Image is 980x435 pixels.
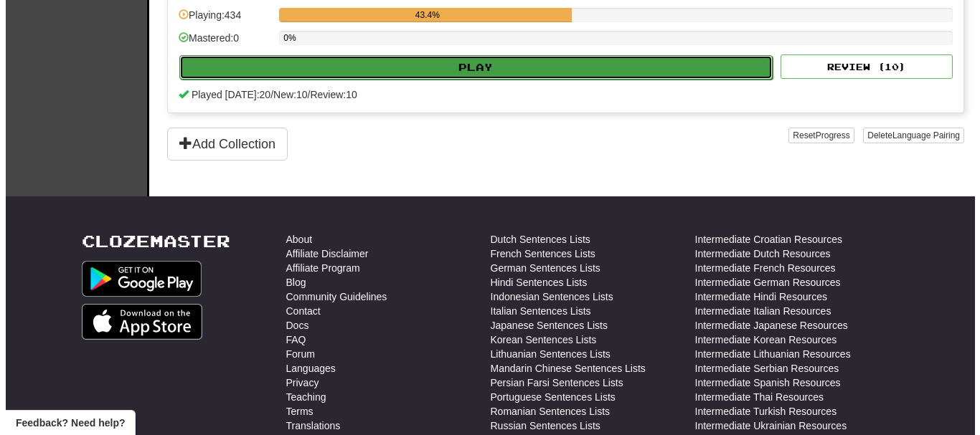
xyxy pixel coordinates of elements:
[281,361,330,376] a: Languages
[281,304,315,318] a: Contact
[485,275,582,290] a: Hindi Sentences Lists
[689,333,831,347] a: Intermediate Korean Resources
[783,128,848,143] button: ResetProgress
[689,390,819,404] a: Intermediate Thai Resources
[775,54,947,79] button: Review (10)
[810,130,844,140] span: Progress
[281,275,301,290] a: Blog
[281,232,307,247] a: About
[186,89,265,100] span: Played [DATE]: 20
[174,55,767,80] button: Play
[689,404,831,419] a: Intermediate Turkish Resources
[689,275,835,290] a: Intermediate German Resources
[485,333,591,347] a: Korean Sentences Lists
[281,261,354,275] a: Affiliate Program
[689,261,830,275] a: Intermediate French Resources
[281,390,321,404] a: Teaching
[281,318,303,333] a: Docs
[689,290,821,304] a: Intermediate Hindi Resources
[689,318,842,333] a: Intermediate Japanese Resources
[265,89,268,100] span: /
[268,89,301,100] span: New: 10
[485,390,610,404] a: Portuguese Sentences Lists
[281,333,301,347] a: FAQ
[689,232,837,247] a: Intermediate Croatian Resources
[281,404,308,419] a: Terms
[173,31,266,54] div: Mastered: 0
[887,130,954,140] span: Language Pairing
[281,419,335,433] a: Translations
[304,89,351,100] span: Review: 10
[10,416,119,430] span: Open feedback widget
[689,304,826,318] a: Intermediate Italian Resources
[689,376,835,390] a: Intermediate Spanish Resources
[689,347,845,361] a: Intermediate Lithuanian Resources
[485,232,585,247] a: Dutch Sentences Lists
[161,128,282,161] button: Add Collection
[278,8,565,22] div: 43.4%
[485,419,595,433] a: Russian Sentences Lists
[485,318,602,333] a: Japanese Sentences Lists
[173,8,266,32] div: Playing: 434
[485,361,640,376] a: Mandarin Chinese Sentences Lists
[485,347,605,361] a: Lithuanian Sentences Lists
[485,261,595,275] a: German Sentences Lists
[689,247,825,261] a: Intermediate Dutch Resources
[76,232,225,250] a: Clozemaster
[689,419,842,433] a: Intermediate Ukrainian Resources
[485,376,618,390] a: Persian Farsi Sentences Lists
[281,376,314,390] a: Privacy
[281,347,309,361] a: Forum
[485,247,590,261] a: French Sentences Lists
[302,89,305,100] span: /
[857,128,958,143] button: DeleteLanguage Pairing
[485,404,605,419] a: Romanian Sentences Lists
[76,304,197,340] img: Get it on App Store
[76,261,197,297] img: Get it on Google Play
[689,361,834,376] a: Intermediate Serbian Resources
[485,290,608,304] a: Indonesian Sentences Lists
[281,247,363,261] a: Affiliate Disclaimer
[281,290,382,304] a: Community Guidelines
[485,304,585,318] a: Italian Sentences Lists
